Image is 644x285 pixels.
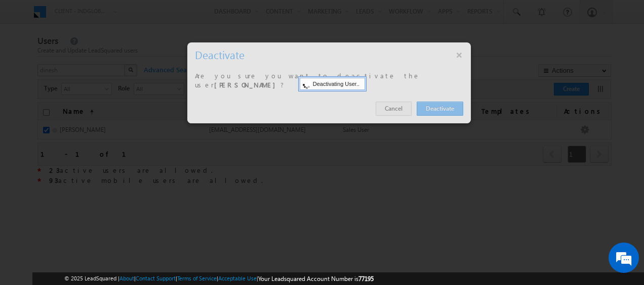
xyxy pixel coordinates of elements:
[136,275,176,281] a: Contact Support
[177,275,217,281] a: Terms of Service
[358,275,374,282] span: 77195
[218,275,257,281] a: Acceptable Use
[258,275,374,282] span: Your Leadsquared Account Number is
[119,275,134,281] a: About
[300,78,365,90] div: Deactivating User..
[64,274,374,283] span: © 2025 LeadSquared | | | | |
